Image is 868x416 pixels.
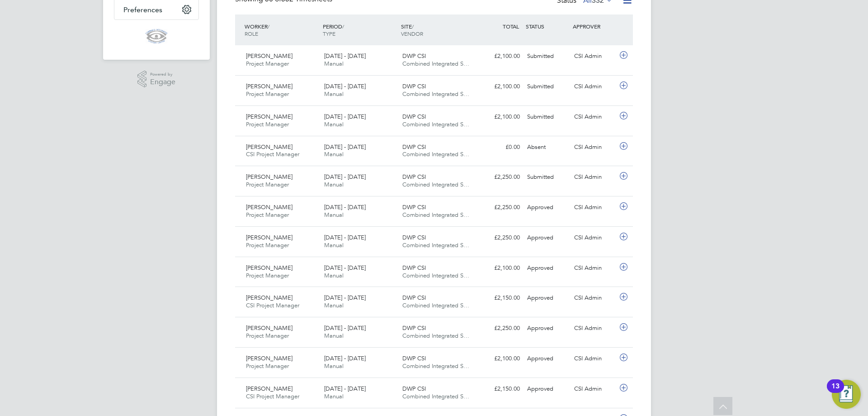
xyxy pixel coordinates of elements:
[402,234,426,241] span: DWP CSI
[324,264,366,272] span: [DATE] - [DATE]
[114,29,199,43] a: Go to home page
[402,143,426,151] span: DWP CSI
[524,230,571,245] div: Approved
[503,23,519,30] span: TOTAL
[246,52,292,60] span: [PERSON_NAME]
[571,170,618,185] div: CSI Admin
[324,294,366,301] span: [DATE] - [DATE]
[524,261,571,276] div: Approved
[571,351,618,366] div: CSI Admin
[402,150,469,158] span: Combined Integrated S…
[571,291,618,306] div: CSI Admin
[246,113,292,120] span: [PERSON_NAME]
[402,392,469,400] span: Combined Integrated S…
[402,82,426,90] span: DWP CSI
[402,324,426,332] span: DWP CSI
[323,30,335,37] span: TYPE
[524,200,571,215] div: Approved
[524,382,571,397] div: Approved
[524,291,571,306] div: Approved
[246,354,292,362] span: [PERSON_NAME]
[246,60,289,67] span: Project Manager
[476,110,524,124] div: £2,100.00
[476,351,524,366] div: £2,100.00
[324,52,366,60] span: [DATE] - [DATE]
[321,18,399,42] div: PERIOD
[324,301,344,309] span: Manual
[571,230,618,245] div: CSI Admin
[150,78,175,86] span: Engage
[137,71,176,88] a: Powered byEngage
[402,181,469,188] span: Combined Integrated S…
[571,200,618,215] div: CSI Admin
[476,170,524,185] div: £2,250.00
[524,140,571,155] div: Absent
[246,173,292,181] span: [PERSON_NAME]
[324,211,344,219] span: Manual
[571,382,618,397] div: CSI Admin
[324,173,366,181] span: [DATE] - [DATE]
[245,30,258,37] span: ROLE
[524,79,571,94] div: Submitted
[324,143,366,151] span: [DATE] - [DATE]
[150,71,175,78] span: Powered by
[246,264,292,272] span: [PERSON_NAME]
[571,79,618,94] div: CSI Admin
[123,5,162,14] span: Preferences
[524,351,571,366] div: Approved
[324,354,366,362] span: [DATE] - [DATE]
[571,49,618,64] div: CSI Admin
[246,362,289,370] span: Project Manager
[342,23,344,30] span: /
[402,60,469,67] span: Combined Integrated S…
[402,113,426,120] span: DWP CSI
[402,294,426,301] span: DWP CSI
[524,321,571,336] div: Approved
[402,362,469,370] span: Combined Integrated S…
[476,200,524,215] div: £2,250.00
[476,230,524,245] div: £2,250.00
[246,143,292,151] span: [PERSON_NAME]
[476,140,524,155] div: £0.00
[402,272,469,279] span: Combined Integrated S…
[402,52,426,60] span: DWP CSI
[246,392,299,400] span: CSI Project Manager
[246,82,292,90] span: [PERSON_NAME]
[402,301,469,309] span: Combined Integrated S…
[324,113,366,120] span: [DATE] - [DATE]
[246,332,289,339] span: Project Manager
[401,30,423,37] span: VENDOR
[324,120,344,128] span: Manual
[246,301,299,309] span: CSI Project Manager
[246,150,299,158] span: CSI Project Manager
[324,82,366,90] span: [DATE] - [DATE]
[324,60,344,67] span: Manual
[832,380,861,409] button: Open Resource Center, 13 new notifications
[242,18,321,42] div: WORKER
[402,173,426,181] span: DWP CSI
[402,203,426,211] span: DWP CSI
[571,321,618,336] div: CSI Admin
[324,362,344,370] span: Manual
[324,203,366,211] span: [DATE] - [DATE]
[246,272,289,279] span: Project Manager
[246,120,289,128] span: Project Manager
[324,332,344,339] span: Manual
[402,354,426,362] span: DWP CSI
[476,261,524,276] div: £2,100.00
[402,211,469,219] span: Combined Integrated S…
[571,140,618,155] div: CSI Admin
[831,386,840,398] div: 13
[246,241,289,249] span: Project Manager
[324,150,344,158] span: Manual
[524,49,571,64] div: Submitted
[476,321,524,336] div: £2,250.00
[246,385,292,392] span: [PERSON_NAME]
[476,79,524,94] div: £2,100.00
[246,181,289,188] span: Project Manager
[402,120,469,128] span: Combined Integrated S…
[399,18,477,42] div: SITE
[324,234,366,241] span: [DATE] - [DATE]
[324,324,366,332] span: [DATE] - [DATE]
[402,264,426,272] span: DWP CSI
